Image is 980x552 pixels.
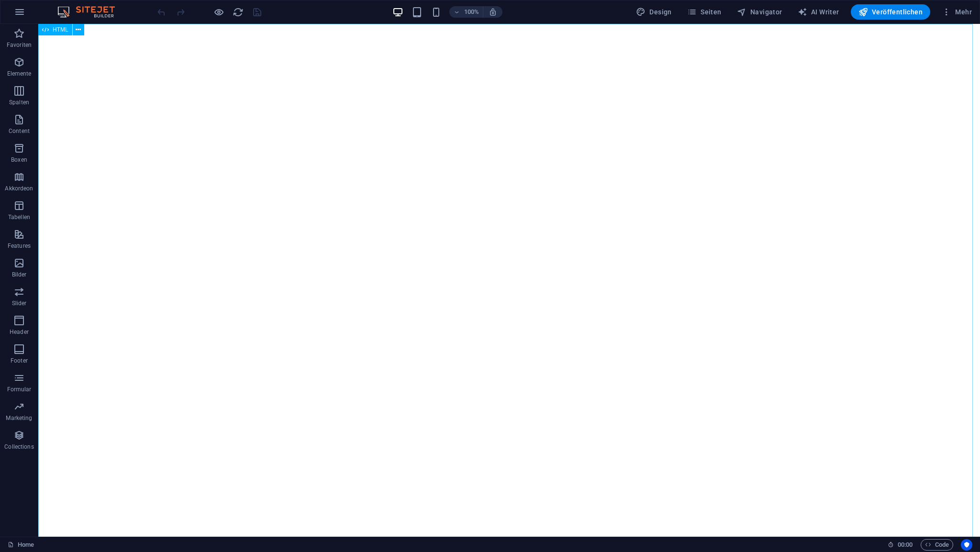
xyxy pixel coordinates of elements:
[53,27,68,33] span: HTML
[925,539,949,551] span: Code
[233,7,244,18] i: Seite neu laden
[9,99,29,106] p: Spalten
[851,4,930,20] button: Veröffentlichen
[9,127,30,135] p: Content
[7,386,32,393] p: Formular
[898,539,913,551] span: 00 00
[888,539,913,551] h6: Session-Zeit
[961,539,972,551] button: Usercentrics
[632,4,676,20] button: Design
[232,6,244,18] button: reload
[798,7,839,17] span: AI Writer
[636,7,672,17] span: Design
[7,70,32,77] p: Elemente
[11,156,27,164] p: Boxen
[938,4,976,20] button: Mehr
[449,6,483,18] button: 100%
[794,4,843,20] button: AI Writer
[737,7,782,17] span: Navigator
[213,6,224,18] button: Klicke hier, um den Vorschau-Modus zu verlassen
[5,185,33,192] p: Akkordeon
[858,7,923,17] span: Veröffentlichen
[6,414,32,422] p: Marketing
[489,8,497,16] i: Bei Größenänderung Zoomstufe automatisch an das gewählte Gerät anpassen.
[921,539,953,551] button: Code
[12,299,27,307] p: Slider
[8,242,31,250] p: Features
[904,541,906,548] span: :
[55,6,127,18] img: Editor Logo
[733,4,786,20] button: Navigator
[687,7,722,17] span: Seiten
[11,357,28,364] p: Footer
[12,271,27,278] p: Bilder
[464,6,479,18] h6: 100%
[942,7,972,17] span: Mehr
[8,539,34,551] a: Klick, um Auswahl aufzuheben. Doppelklick öffnet Seitenverwaltung
[632,4,676,20] div: Design (Strg+Alt+Y)
[683,4,725,20] button: Seiten
[10,328,29,336] p: Header
[4,443,33,451] p: Collections
[7,41,32,49] p: Favoriten
[8,213,30,221] p: Tabellen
